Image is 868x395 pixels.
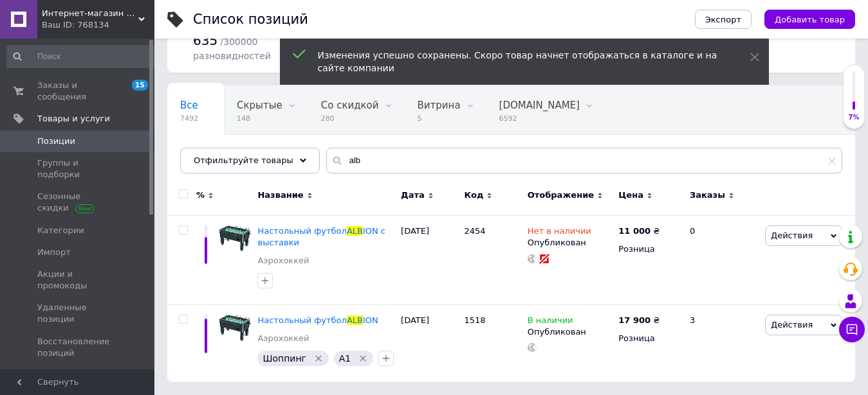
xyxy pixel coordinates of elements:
[528,315,573,329] span: В наличии
[257,315,346,325] span: Настольный футбол
[464,189,483,201] span: Код
[37,191,119,214] span: Сезонные скидки
[347,315,363,325] span: ALB
[528,237,613,249] div: Опубликован
[257,315,378,325] a: Настольный футболALBION
[618,333,679,344] div: Розница
[695,10,752,29] button: Экспорт
[528,189,594,201] span: Отображение
[37,268,119,292] span: Акции и промокоды
[618,243,679,255] div: Розница
[194,155,293,165] span: Отфильтруйте товары
[257,226,385,247] span: ION с выставки
[132,80,148,91] span: 15
[775,15,845,24] span: Добавить товар
[42,19,154,31] div: Ваш ID: 768134
[263,353,306,364] span: Шоппинг
[193,13,308,26] div: Список позиций
[321,114,379,123] span: 280
[42,8,138,19] span: Интернет-магазин "Kid Toys"
[358,353,368,364] svg: Удалить метку
[321,100,379,111] span: Со скидкой
[618,315,660,326] div: ₴
[37,136,75,147] span: Позиции
[180,100,198,111] span: Все
[528,226,591,240] span: Нет в наличии
[771,231,813,240] span: Действия
[398,305,461,383] div: [DATE]
[618,225,660,237] div: ₴
[339,353,351,364] span: А1
[499,114,580,123] span: 6592
[764,10,855,29] button: Добавить товар
[257,226,385,247] a: Настольный футболALBION с выставки
[37,113,110,125] span: Товары и услуги
[844,113,864,122] div: 7%
[257,189,303,201] span: Название
[464,315,485,325] span: 1518
[219,315,251,341] img: Настольный футбол ALBION
[37,157,119,180] span: Группы и подборки
[193,33,217,48] span: 635
[418,114,461,123] span: 5
[398,215,461,305] div: [DATE]
[839,317,865,342] button: Чат с покупателем
[180,148,268,160] span: Опубликованные
[318,49,718,75] div: Изменения успешно сохранены. Скоро товар начнет отображаться в каталоге и на сайте компании
[6,45,159,68] input: Поиск
[499,100,580,111] span: [DOMAIN_NAME]
[313,353,324,364] svg: Удалить метку
[37,80,119,103] span: Заказы и сообщения
[690,189,725,201] span: Заказы
[363,315,378,325] span: ION
[219,225,251,252] img: Настольный футбол ALBION с выставки
[326,148,842,173] input: Поиск по названию позиции, артикулу и поисковым запросам
[37,225,84,236] span: Категории
[618,189,643,201] span: Цена
[237,114,282,123] span: 148
[418,100,461,111] span: Витрина
[682,215,762,305] div: 0
[257,333,309,344] a: Аэрохоккей
[705,15,741,24] span: Экспорт
[237,100,282,111] span: Скрытые
[528,326,613,338] div: Опубликован
[771,320,813,329] span: Действия
[37,247,71,258] span: Импорт
[618,226,651,236] b: 11 000
[257,226,346,236] span: Настольный футбол
[257,255,309,267] a: Аэрохоккей
[401,189,425,201] span: Дата
[37,336,119,359] span: Восстановление позиций
[464,226,485,236] span: 2454
[347,226,363,236] span: ALB
[618,315,651,325] b: 17 900
[180,114,198,123] span: 7492
[37,302,119,325] span: Удаленные позиции
[682,305,762,383] div: 3
[196,189,205,201] span: %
